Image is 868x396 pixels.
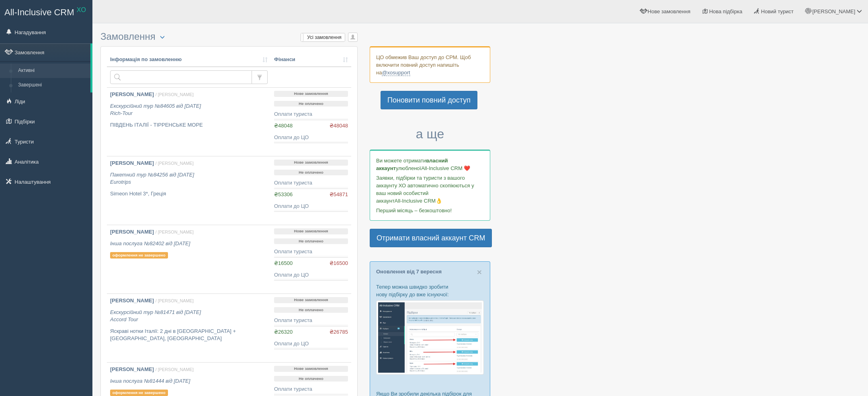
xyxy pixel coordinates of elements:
[648,8,690,14] span: Нове замовлення
[110,390,168,396] p: оформлення не завершено
[709,8,743,14] span: Нова підбірка
[156,298,194,303] span: / [PERSON_NAME]
[107,294,271,362] a: [PERSON_NAME] / [PERSON_NAME] Екскурсійний тур №81471 від [DATE]Accord Tour Яскраві нотки Італії:...
[274,203,348,210] div: Оплати до ЦО
[274,111,348,118] div: Оплати туриста
[110,240,190,246] i: Інша послуга №82402 від [DATE]
[421,165,470,171] span: All-Inclusive CRM ❤️
[107,156,271,225] a: [PERSON_NAME] / [PERSON_NAME] Пакетний тур №84256 від [DATE]Eurotrips Simeon Hotel 3*, Греція
[110,366,154,372] b: [PERSON_NAME]
[370,127,490,141] h3: а ще
[156,230,194,234] span: / [PERSON_NAME]
[14,64,90,78] a: Активні
[274,307,348,313] p: Не оплачено
[274,260,293,266] span: ₴16500
[274,238,348,244] p: Не оплачено
[274,248,348,256] div: Оплати туриста
[395,198,442,204] span: All-Inclusive CRM👌
[376,300,484,375] img: %D0%BF%D1%96%D0%B4%D0%B1%D1%96%D1%80%D0%BA%D0%B0-%D1%82%D1%83%D1%80%D0%B8%D1%81%D1%82%D1%83-%D1%8...
[110,70,252,84] input: Пошук за номером замовлення, ПІБ або паспортом туриста
[156,161,194,166] span: / [PERSON_NAME]
[110,91,154,97] b: [PERSON_NAME]
[110,252,168,259] p: оформлення не завершено
[274,160,348,166] p: Нове замовлення
[274,134,348,142] div: Оплати до ЦО
[156,92,194,97] span: / [PERSON_NAME]
[376,207,484,214] p: Перший місяць – безкоштовно!
[0,0,92,23] a: All-Inclusive CRM XO
[110,172,194,185] i: Пакетний тур №84256 від [DATE] Eurotrips
[330,122,348,130] span: ₴48048
[381,91,477,109] a: Поновити повний доступ
[274,228,348,234] p: Нове замовлення
[370,229,492,247] a: Отримати власний аккаунт CRM
[477,268,482,276] button: Close
[376,158,448,171] b: власний аккаунт
[301,33,345,41] label: Усі замовлення
[376,283,484,298] p: Тепер можна швидко зробити нову підбірку до вже існуючої:
[14,78,90,92] a: Завершені
[110,309,201,323] i: Екскурсійний тур №81471 від [DATE] Accord Tour
[376,157,484,172] p: Ви можете отримати улюбленої
[100,31,358,42] h3: Замовлення
[274,366,348,372] p: Нове замовлення
[110,328,268,343] p: Яскраві нотки Італії: 2 дні в [GEOGRAPHIC_DATA] + [GEOGRAPHIC_DATA], [GEOGRAPHIC_DATA]
[477,267,482,277] span: ×
[107,88,271,156] a: [PERSON_NAME] / [PERSON_NAME] Екскурсійний тур №84605 від [DATE]Rich-Tour ПІВДЕНЬ ІТАЛІЇ - ТІРРЕН...
[274,271,348,279] div: Оплати до ЦО
[382,70,410,76] a: @xosupport
[77,6,86,13] sup: XO
[376,174,484,205] p: Заявки, підбірки та туристи з вашого аккаунту ХО автоматично скопіюються у ваш новий особистий ак...
[812,8,855,14] span: [PERSON_NAME]
[110,160,154,166] b: [PERSON_NAME]
[110,190,268,198] p: Simeon Hotel 3*, Греція
[110,121,268,129] p: ПІВДЕНЬ ІТАЛІЇ - ТІРРЕНСЬКЕ МОРЕ
[274,101,348,107] p: Не оплачено
[370,46,490,83] div: ЦО обмежив Ваш доступ до СРМ. Щоб включити повний доступ напишіть на
[156,367,194,372] span: / [PERSON_NAME]
[330,260,348,267] span: ₴16500
[330,328,348,336] span: ₴26785
[107,225,271,293] a: [PERSON_NAME] / [PERSON_NAME] Інша послуга №82402 від [DATE] оформлення не завершено
[376,269,442,275] a: Оновлення від 7 вересня
[274,297,348,303] p: Нове замовлення
[274,376,348,382] p: Не оплачено
[274,191,293,197] span: ₴53306
[110,298,154,304] b: [PERSON_NAME]
[274,386,348,393] div: Оплати туриста
[274,123,293,129] span: ₴48048
[274,340,348,348] div: Оплати до ЦО
[4,7,74,17] span: All-Inclusive CRM
[110,378,190,384] i: Інша послуга №81444 від [DATE]
[110,229,154,235] b: [PERSON_NAME]
[274,317,348,324] div: Оплати туриста
[761,8,794,14] span: Новий турист
[274,179,348,187] div: Оплати туриста
[274,329,293,335] span: ₴26320
[110,56,268,64] a: Інформація по замовленню
[274,91,348,97] p: Нове замовлення
[274,56,348,64] a: Фінанси
[274,170,348,176] p: Не оплачено
[330,191,348,199] span: ₴54871
[110,103,201,117] i: Екскурсійний тур №84605 від [DATE] Rich-Tour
